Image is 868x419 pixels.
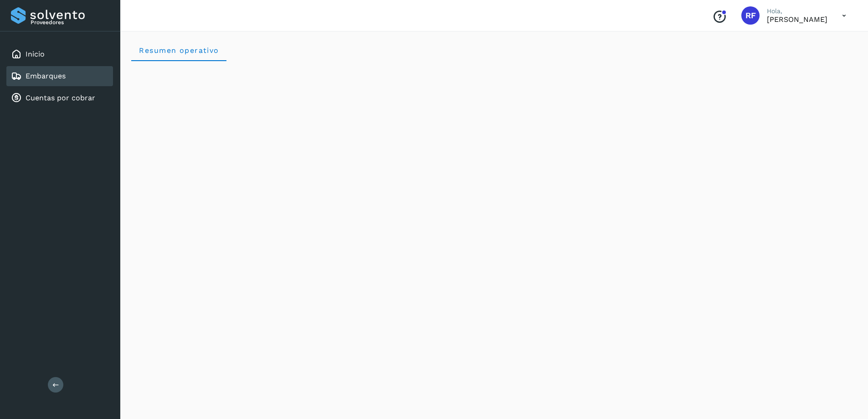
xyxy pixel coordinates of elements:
p: Hola, [767,7,827,15]
div: Inicio [6,44,113,64]
p: Ricardo Fernando Mendoza Arteaga [767,15,827,24]
div: Embarques [6,66,113,86]
a: Inicio [26,50,45,58]
a: Cuentas por cobrar [26,93,95,102]
span: Resumen operativo [139,46,219,55]
div: Cuentas por cobrar [6,88,113,108]
a: Embarques [26,72,66,80]
p: Proveedores [31,19,109,26]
